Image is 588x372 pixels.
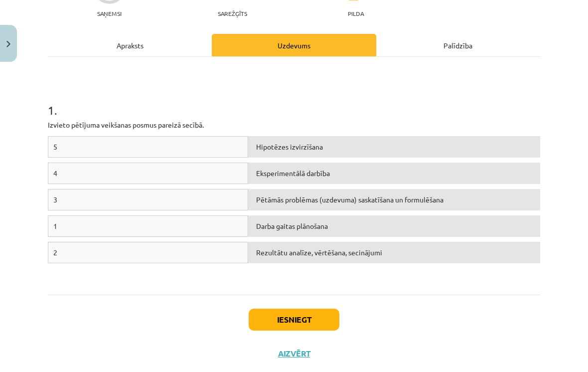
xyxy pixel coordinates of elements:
[275,349,313,359] button: Aizvērt
[212,34,376,56] div: Uzdevums
[48,163,248,184] div: 4
[348,10,364,17] p: pilda
[93,10,126,17] p: Saņemsi
[248,242,540,263] div: Rezultātu analīze, vērtēšana, secinājumi
[48,34,212,56] div: Apraksts
[48,86,540,117] h1: 1 .
[48,189,248,210] div: 3
[248,215,540,237] div: Darba gaitas plānošana
[6,41,10,47] img: icon-close-lesson-0947bae3869378f0d4975bcd49f059093ad1ed9edebbc8119c70593378902aed.svg
[248,189,540,210] div: Pētāmās problēmas (uzdevuma) saskatīšana un formulēšana
[48,120,540,130] p: Izvieto pētījuma veikšanas posmus pareizā secībā.
[248,136,540,158] div: Hipotēzes izvirzīšana
[248,163,540,184] div: Eksperimentālā darbība
[249,309,339,331] button: Iesniegt
[48,215,248,237] div: 1
[48,242,248,263] div: 2
[218,10,247,17] p: Sarežģīts
[376,34,540,56] div: Palīdzība
[48,136,248,158] div: 5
